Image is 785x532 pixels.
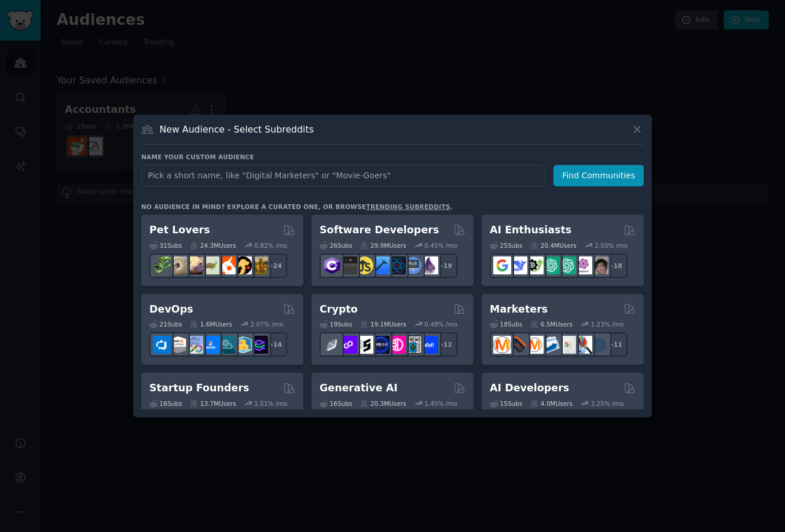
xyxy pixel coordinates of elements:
img: content_marketing [493,336,511,354]
div: + 18 [603,254,628,278]
img: OnlineMarketing [590,336,608,354]
div: 20.3M Users [360,399,406,408]
img: csharp [323,256,341,274]
img: herpetology [153,256,171,274]
img: AWS_Certified_Experts [169,336,187,354]
img: AskMarketing [526,336,544,354]
h3: Name your custom audience [141,153,644,161]
img: leopardgeckos [185,256,203,274]
h2: Generative AI [320,381,398,395]
div: 21 Sub s [149,320,182,328]
img: elixir [420,256,438,274]
div: 15 Sub s [490,399,522,408]
img: azuredevops [153,336,171,354]
img: dogbreed [250,256,268,274]
div: 16 Sub s [320,399,352,408]
div: 20.4M Users [530,241,576,250]
img: GoogleGeminiAI [493,256,511,274]
img: AItoolsCatalog [526,256,544,274]
div: 16 Sub s [149,399,182,408]
div: 19 Sub s [320,320,352,328]
img: PlatformEngineers [250,336,268,354]
img: ethfinance [323,336,341,354]
img: ArtificalIntelligence [590,256,608,274]
div: 0.82 % /mo [254,241,287,250]
div: 0.45 % /mo [424,241,457,250]
img: reactnative [388,256,406,274]
img: chatgpt_prompts_ [558,256,576,274]
img: software [339,256,357,274]
img: googleads [558,336,576,354]
h2: DevOps [149,302,193,317]
img: DeepSeek [509,256,527,274]
div: 29.9M Users [360,241,406,250]
div: 19.1M Users [360,320,406,328]
img: chatgpt_promptDesign [542,256,560,274]
img: Emailmarketing [542,336,560,354]
img: turtle [201,256,219,274]
img: Docker_DevOps [185,336,203,354]
h2: AI Developers [490,381,569,395]
div: 1.51 % /mo [254,399,287,408]
div: 0.48 % /mo [424,320,457,328]
img: ballpython [169,256,187,274]
a: trending subreddits [366,203,450,210]
div: 24.3M Users [190,241,236,250]
div: 1.23 % /mo [591,320,624,328]
h2: Software Developers [320,223,439,237]
div: 18 Sub s [490,320,522,328]
img: ethstaker [355,336,373,354]
img: aws_cdk [234,336,252,354]
h2: Startup Founders [149,381,249,395]
img: AskComputerScience [404,256,422,274]
h2: Pet Lovers [149,223,210,237]
input: Pick a short name, like "Digital Marketers" or "Movie-Goers" [141,165,545,186]
div: 26 Sub s [320,241,352,250]
div: 2.50 % /mo [595,241,628,250]
img: cockatiel [218,256,236,274]
div: 6.5M Users [530,320,573,328]
div: No audience in mind? Explore a curated one, or browse . [141,203,453,211]
div: 31 Sub s [149,241,182,250]
h2: Crypto [320,302,358,317]
img: web3 [372,336,390,354]
h3: New Audience - Select Subreddits [160,123,314,135]
img: CryptoNews [404,336,422,354]
img: learnjavascript [355,256,373,274]
img: DevOpsLinks [201,336,219,354]
div: 2.07 % /mo [251,320,284,328]
img: platformengineering [218,336,236,354]
div: 4.0M Users [530,399,573,408]
div: + 12 [433,332,457,357]
button: Find Communities [553,165,644,186]
div: + 11 [603,332,628,357]
div: + 19 [433,254,457,278]
img: OpenAIDev [574,256,592,274]
img: 0xPolygon [339,336,357,354]
img: defi_ [420,336,438,354]
img: bigseo [509,336,527,354]
h2: Marketers [490,302,548,317]
div: 1.6M Users [190,320,232,328]
img: defiblockchain [388,336,406,354]
h2: AI Enthusiasts [490,223,571,237]
div: 3.25 % /mo [591,399,624,408]
div: 25 Sub s [490,241,522,250]
div: + 14 [263,332,287,357]
img: iOSProgramming [372,256,390,274]
div: 13.7M Users [190,399,236,408]
img: MarketingResearch [574,336,592,354]
img: PetAdvice [234,256,252,274]
div: + 24 [263,254,287,278]
div: 1.45 % /mo [424,399,457,408]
